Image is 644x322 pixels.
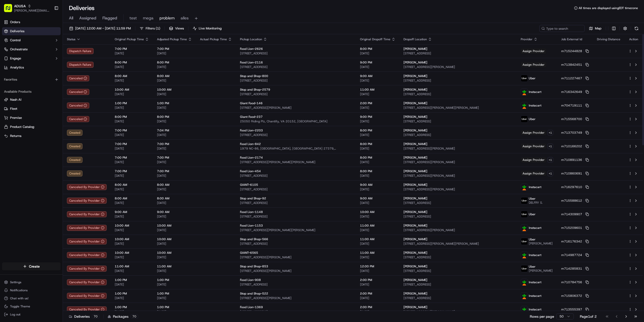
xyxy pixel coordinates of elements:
button: Orchestrate [2,45,61,53]
img: profile_uber_ahold_partner.png [521,197,528,204]
span: 9:00 AM [157,210,192,214]
button: +1 [547,144,553,149]
span: [STREET_ADDRESS][PERSON_NAME][PERSON_NAME] [240,160,352,164]
button: m710166202 [561,144,589,148]
span: [STREET_ADDRESS] [240,51,352,55]
span: Assign Provider [521,130,546,135]
span: 2:00 PM [360,101,395,105]
button: Canceled By Provider [67,225,107,231]
div: Canceled By Provider [67,198,107,204]
div: Canceled By Provider [67,238,107,244]
span: [STREET_ADDRESS] [404,201,513,205]
button: m715244828 [561,49,589,53]
span: m713555397 [561,307,582,311]
a: Deliveries [2,27,61,35]
span: m710166202 [561,144,582,148]
span: 8:00 AM [115,196,149,200]
button: Filters(1) [137,25,163,32]
span: [DATE] [157,174,192,178]
span: problem [159,15,175,21]
span: [DATE] [115,119,149,123]
div: Available Products [2,88,61,96]
span: [PERSON_NAME] [404,115,427,119]
span: Stop and Shop-2579 [240,88,270,92]
img: profile_instacart_ahold_partner.png [521,306,528,313]
span: [PERSON_NAME] [404,74,427,78]
button: Fleet [2,105,61,113]
span: m716176342 [561,239,582,243]
button: Engage [2,54,61,62]
button: Settings [2,279,61,286]
span: 7:04 PM [157,128,192,132]
span: Notifications [10,288,28,292]
span: Pickup Location [240,37,262,41]
span: 8:00 AM [115,74,149,78]
span: Adjusted Pickup Time [157,37,187,41]
button: [PERSON_NAME][EMAIL_ADDRESS][PERSON_NAME][DOMAIN_NAME] [14,9,50,13]
span: ( 1 ) [156,26,160,31]
span: 8:00 AM [157,183,192,187]
span: [STREET_ADDRESS] [240,201,352,205]
span: Driving Distance [597,37,620,41]
span: Food Lion-2626 [240,47,263,51]
button: Canceled By Provider [67,252,107,258]
div: Canceled By Provider [67,293,107,299]
span: Food Lion-842 [240,142,261,146]
span: [STREET_ADDRESS] [404,119,513,123]
span: m713842451 [561,63,582,67]
span: 8:00 AM [157,196,192,200]
img: profile_instacart_ahold_partner.png [521,102,528,109]
button: m713703749 [561,131,589,135]
span: [DATE] [157,147,192,151]
span: [STREET_ADDRESS] [240,92,352,96]
span: Settings [10,280,21,284]
span: [STREET_ADDRESS][PERSON_NAME] [404,65,513,69]
span: m716297610 [561,185,582,189]
span: Original Dropoff Time [360,37,390,41]
button: Product Catalog [2,123,61,131]
span: Food Lion-454 [240,169,261,173]
a: Fleet [4,106,59,111]
div: Canceled [67,89,89,95]
span: Status [67,37,75,41]
span: Provider [521,37,533,41]
span: [PERSON_NAME] [404,60,427,64]
span: Stop and Shop-800 [240,74,268,78]
span: Control [10,38,21,43]
span: 7:00 PM [115,142,149,146]
button: m711227467 [561,76,589,80]
button: Refresh [633,25,640,32]
span: [PERSON_NAME] [404,128,427,132]
span: m715244828 [561,49,582,53]
span: [DATE] [360,51,395,55]
input: Type to search [539,25,585,32]
span: m714285831 [561,267,582,271]
span: Engage [10,56,21,61]
button: Chat with us! [2,295,61,302]
span: m715806372 [561,294,582,298]
span: [DATE] [360,79,395,83]
span: [STREET_ADDRESS][PERSON_NAME] [404,174,513,178]
div: Favorites [2,76,61,84]
span: mega [143,15,153,21]
span: 9:00 AM [115,210,149,214]
span: [DATE] [360,106,395,110]
span: [DATE] [115,160,149,164]
span: m714987724 [561,253,582,257]
span: 7:00 PM [157,169,192,173]
span: 9:00 AM [360,74,395,78]
span: [DATE] [360,65,395,69]
span: 8:00 PM [115,115,149,119]
button: Canceled By Provider [67,184,107,190]
span: 8:00 PM [157,115,192,119]
div: Canceled [67,102,89,109]
button: Create [2,262,61,270]
span: 8:00 PM [360,156,395,160]
button: m710784756 [561,280,589,284]
span: [STREET_ADDRESS] [240,65,352,69]
button: Map [587,25,604,32]
img: profile_instacart_ahold_partner.png [521,184,528,190]
span: [STREET_ADDRESS] [404,51,513,55]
